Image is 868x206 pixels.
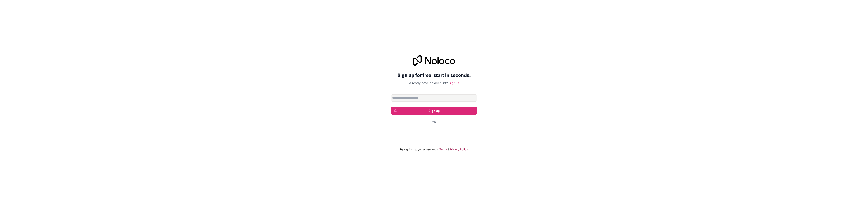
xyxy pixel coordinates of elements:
[391,107,477,115] button: Sign up
[400,148,439,151] span: By signing up you agree to our
[449,81,459,85] a: Sign in
[409,81,448,85] span: Already have an account?
[391,94,477,102] input: Email address
[439,148,448,151] a: Terms
[432,120,436,125] span: Or
[449,148,468,151] a: Privacy Policy
[391,71,477,79] h2: Sign up for free, start in seconds.
[448,148,449,151] span: &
